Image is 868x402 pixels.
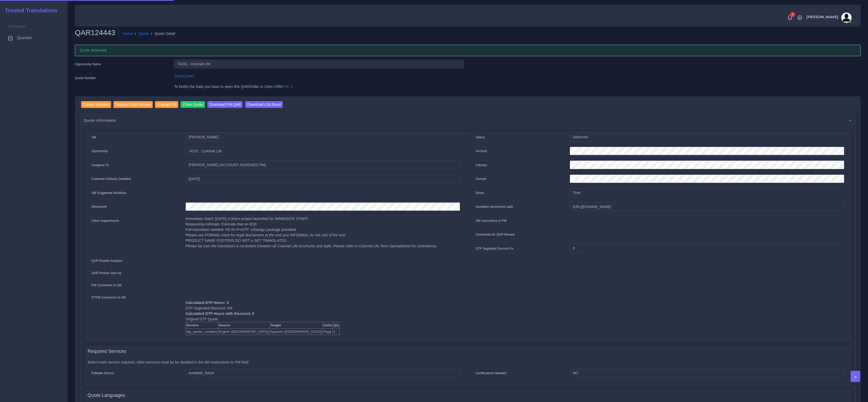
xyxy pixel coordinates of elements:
[270,328,323,335] td: Spanish ([GEOGRAPHIC_DATA])
[92,218,119,223] label: Client requirements
[806,15,838,19] span: [PERSON_NAME]
[182,295,464,335] div: DTP Sugested Discount: 0% Original DTP Quote:
[181,101,205,108] input: Clone Quote
[75,45,861,56] div: Quote Delivered
[785,15,794,21] a: 1
[804,12,853,23] a: [PERSON_NAME]avatar
[476,218,507,223] label: AM instructions to PM
[88,349,126,354] h4: Required Services
[75,76,96,80] label: Quote Number
[8,25,25,29] span: Sections
[155,101,178,108] input: Change PM
[476,177,487,181] label: Domain
[92,258,123,263] label: QAR Review Analysis
[80,114,856,127] div: Quote information
[476,191,484,195] label: Driver
[185,160,460,169] input: pm
[123,31,133,36] a: Home
[92,271,121,275] label: QAR Review Sent by
[88,360,848,365] p: Select main service required, other services must be be detailed in the AM instructions to PM field.
[1,6,57,15] a: Trusted Translations
[476,135,485,140] label: Status
[476,232,515,237] label: Comments for QAR Review
[476,149,487,153] label: Account
[113,101,153,108] input: Request QAR Review
[92,177,131,181] label: Customer Delivery Deadline
[92,191,126,195] label: AM Suggested Workflow
[476,371,506,375] label: Certifications Needed
[81,101,111,108] input: Correct Delivery
[149,31,175,36] li: Quote Detail
[75,62,101,67] label: Opportunity Name
[4,32,64,43] a: Quotes
[841,12,852,23] img: avatar
[139,31,149,36] a: Quote
[92,149,108,153] label: Opportunity
[185,301,229,305] b: Calculated DTP Hours: 0
[790,12,795,17] span: 1
[207,101,243,108] input: Download PM QAR
[92,204,107,209] label: Wordcount
[185,216,460,249] p: Immediate Start!! [DATE] 4:00pm project launched for IMMEDIATE START. Requesting estimate. Estima...
[185,312,254,316] b: Calculated DTP Hours with Discount: 0
[333,322,340,329] th: Qty
[92,283,122,288] label: PM Comments to AM
[186,322,218,329] th: Service
[218,328,270,335] td: English ([GEOGRAPHIC_DATA])
[476,163,487,167] label: Industry
[186,328,218,335] td: dtp_adobe_complex
[333,328,340,335] td: 1
[323,322,333,329] th: Units
[476,204,513,209] label: Quotation documents path
[323,328,333,335] td: Page
[218,322,270,329] th: Source
[92,163,109,167] label: Assigned To
[170,84,468,93] div: To Notify the Sale you have to open this QAR/Order in Zoho CRM
[84,117,116,123] span: Quote information
[270,322,323,329] th: Target
[92,371,114,375] label: Editable Source
[92,295,126,300] label: DTPM Comments to AM
[282,85,293,89] a: TDF-1
[1,7,57,14] h2: Trusted Translations
[17,35,32,41] span: Quotes
[245,101,283,108] input: Download LSA Excel
[476,246,513,251] label: DTP Sugested Discount %
[174,74,194,78] a: QAR124443
[75,28,119,37] h2: QAR124443
[92,135,96,140] label: AM
[88,393,125,398] h4: Quote Languages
